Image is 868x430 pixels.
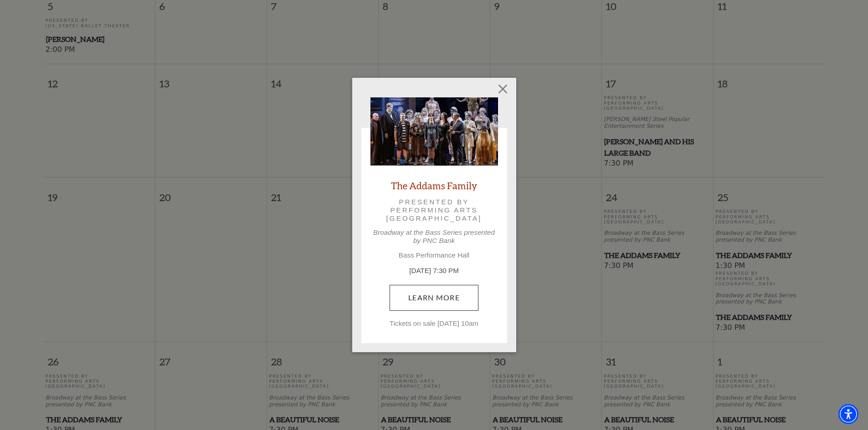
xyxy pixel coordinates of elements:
a: The Addams Family [391,179,477,192]
img: The Addams Family [370,97,498,166]
a: October 24, 7:30 PM Learn More Tickets on sale Friday, June 27th at 10am [390,285,478,310]
p: Bass Performance Hall [370,251,498,259]
p: Tickets on sale [DATE] 10am [370,319,498,328]
button: Close [494,81,511,98]
p: Broadway at the Bass Series presented by PNC Bank [370,228,498,245]
p: [DATE] 7:30 PM [370,266,498,276]
p: Presented by Performing Arts [GEOGRAPHIC_DATA] [383,198,485,223]
div: Accessibility Menu [838,404,858,424]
